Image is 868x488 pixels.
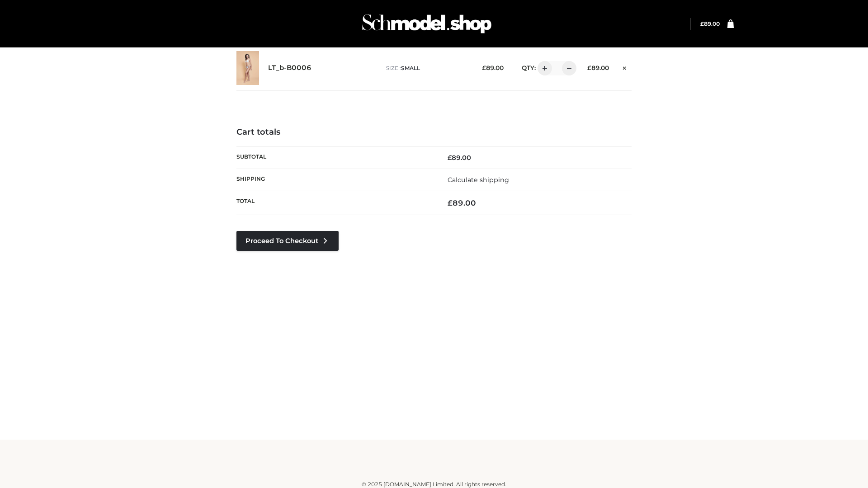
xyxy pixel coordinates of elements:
span: £ [482,64,486,71]
span: SMALL [401,65,420,71]
a: Proceed to Checkout [236,231,339,251]
bdi: 89.00 [700,20,720,27]
img: Schmodel Admin 964 [359,6,495,42]
bdi: 89.00 [482,64,504,71]
bdi: 89.00 [448,154,471,162]
a: Calculate shipping [448,176,509,184]
th: Total [236,191,434,215]
bdi: 89.00 [448,198,476,207]
div: QTY: [513,61,573,75]
span: £ [448,154,452,162]
th: Shipping [236,169,434,191]
h4: Cart totals [236,127,632,137]
span: £ [448,198,453,207]
bdi: 89.00 [587,64,609,71]
span: £ [587,64,591,71]
a: Remove this item [618,61,632,73]
th: Subtotal [236,146,434,169]
p: size : [386,64,468,72]
a: LT_b-B0006 [268,64,311,72]
a: £89.00 [700,20,720,27]
span: £ [700,20,704,27]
